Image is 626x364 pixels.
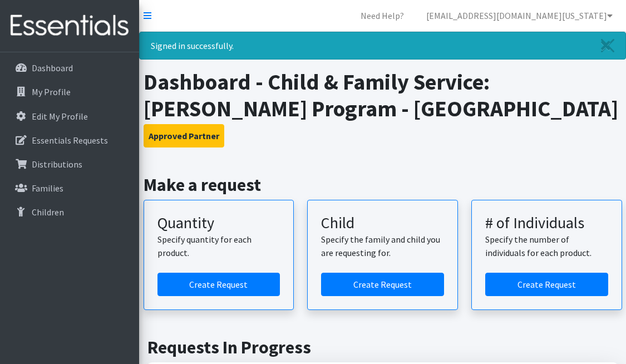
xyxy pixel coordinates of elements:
a: [EMAIL_ADDRESS][DOMAIN_NAME][US_STATE] [417,4,622,27]
h1: Dashboard - Child & Family Service: [PERSON_NAME] Program - [GEOGRAPHIC_DATA] [144,68,622,122]
a: Families [4,177,135,199]
img: HumanEssentials [4,7,135,45]
a: Distributions [4,153,135,175]
a: Edit My Profile [4,105,135,127]
a: Essentials Requests [4,129,135,151]
h3: # of Individuals [485,214,608,233]
p: Dashboard [32,62,73,73]
a: Close [590,32,625,59]
a: Create a request by number of individuals [485,273,608,296]
a: Create a request by quantity [157,273,280,296]
h3: Child [321,214,444,233]
p: Specify the number of individuals for each product. [485,233,608,259]
h3: Quantity [157,214,280,233]
div: Signed in successfully. [139,32,626,60]
p: Distributions [32,159,82,170]
h2: Requests In Progress [147,337,618,358]
a: Children [4,201,135,223]
a: Need Help? [352,4,413,27]
p: Specify quantity for each product. [157,233,280,259]
h2: Make a request [144,174,622,195]
p: Children [32,206,64,218]
a: My Profile [4,81,135,103]
p: My Profile [32,86,71,97]
a: Create a request for a child or family [321,273,444,296]
p: Essentials Requests [32,135,108,146]
p: Families [32,183,63,194]
p: Specify the family and child you are requesting for. [321,233,444,259]
button: Approved Partner [144,124,224,147]
a: Dashboard [4,57,135,79]
p: Edit My Profile [32,111,88,122]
